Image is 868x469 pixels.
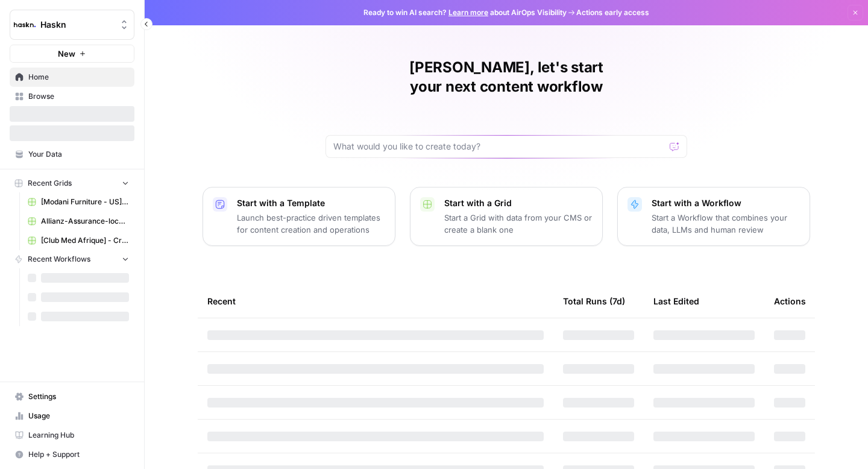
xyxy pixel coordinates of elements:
[10,387,134,406] a: Settings
[41,197,129,207] span: [Modani Furniture - US] Pages catégories - 1000 mots
[10,68,134,87] a: Home
[652,197,800,209] p: Start with a Workflow
[28,254,90,265] span: Recent Workflows
[10,406,134,426] a: Usage
[410,187,603,246] button: Start with a GridStart a Grid with data from your CMS or create a blank one
[10,10,134,40] button: Workspace: Haskn
[563,285,625,318] div: Total Runs (7d)
[14,14,36,36] img: Haskn Logo
[28,178,72,189] span: Recent Grids
[325,58,687,96] h1: [PERSON_NAME], let's start your next content workflow
[22,212,134,231] a: Allianz-Assurance-local v2 Grid
[237,197,385,209] p: Start with a Template
[10,145,134,164] a: Your Data
[41,235,129,246] span: [Club Med Afrique] - Création & Optimisation + FAQ
[444,212,593,236] p: Start a Grid with data from your CMS or create a blank one
[28,72,129,83] span: Home
[10,174,134,192] button: Recent Grids
[774,285,806,318] div: Actions
[617,187,810,246] button: Start with a WorkflowStart a Workflow that combines your data, LLMs and human review
[28,91,129,102] span: Browse
[10,426,134,445] a: Learning Hub
[28,430,129,441] span: Learning Hub
[207,285,544,318] div: Recent
[28,149,129,160] span: Your Data
[10,45,134,63] button: New
[40,19,113,31] span: Haskn
[10,445,134,464] button: Help + Support
[58,48,75,60] span: New
[237,212,385,236] p: Launch best-practice driven templates for content creation and operations
[28,449,129,460] span: Help + Support
[10,87,134,106] a: Browse
[10,250,134,268] button: Recent Workflows
[22,231,134,250] a: [Club Med Afrique] - Création & Optimisation + FAQ
[41,216,129,227] span: Allianz-Assurance-local v2 Grid
[333,140,665,153] input: What would you like to create today?
[444,197,593,209] p: Start with a Grid
[28,391,129,402] span: Settings
[22,192,134,212] a: [Modani Furniture - US] Pages catégories - 1000 mots
[448,8,488,17] a: Learn more
[576,7,649,18] span: Actions early access
[363,7,567,18] span: Ready to win AI search? about AirOps Visibility
[203,187,395,246] button: Start with a TemplateLaunch best-practice driven templates for content creation and operations
[28,411,129,421] span: Usage
[652,212,800,236] p: Start a Workflow that combines your data, LLMs and human review
[653,285,699,318] div: Last Edited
